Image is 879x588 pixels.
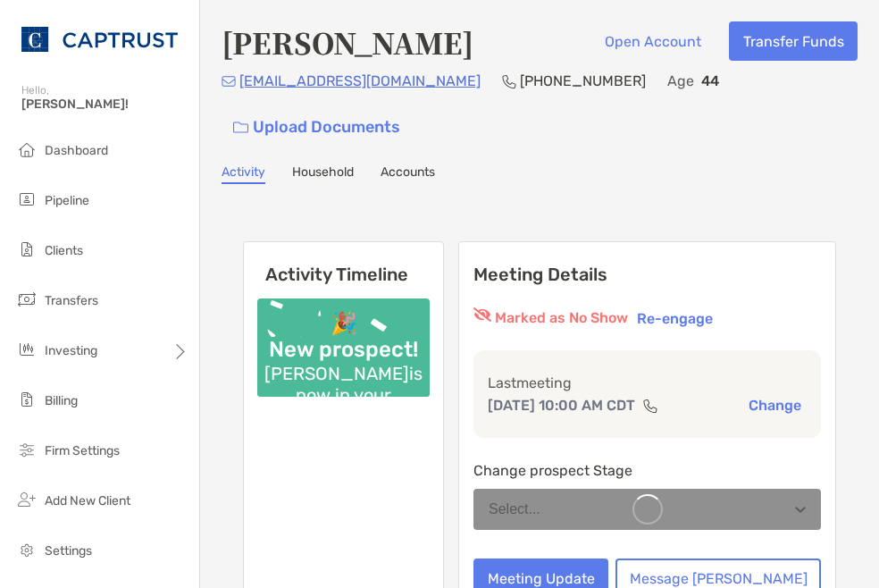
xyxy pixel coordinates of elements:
div: [PERSON_NAME] is now in your pipeline. [257,363,430,427]
p: 44 [701,70,719,92]
h6: Activity Timeline [244,242,443,285]
div: 🎉 [323,311,364,337]
p: Meeting Details [473,264,821,286]
span: Firm Settings [45,443,120,458]
h4: [PERSON_NAME] [222,21,473,63]
img: clients icon [16,239,38,260]
img: Email Icon [222,76,236,87]
p: Last meeting [488,372,807,394]
a: Accounts [381,164,435,184]
img: dashboard icon [16,139,38,160]
span: Add New Client [45,493,130,508]
button: Re-engage [632,307,718,329]
img: billing icon [16,389,38,410]
p: Marked as No Show [495,307,628,329]
div: New prospect! [262,337,425,363]
span: Transfers [45,293,98,308]
p: Change prospect Stage [473,459,821,482]
span: Pipeline [45,193,89,208]
img: transfers icon [16,289,38,310]
img: add_new_client icon [16,489,38,510]
a: Activity [222,164,265,184]
span: Settings [45,543,92,559]
button: Transfer Funds [729,21,858,61]
img: Phone Icon [502,74,516,88]
span: Investing [45,343,97,358]
button: Open Account [590,21,715,61]
span: Clients [45,243,83,258]
img: investing icon [16,339,38,360]
img: red eyr [473,307,491,322]
img: button icon [233,122,248,134]
p: [DATE] 10:00 AM CDT [488,394,635,416]
span: Billing [45,393,78,408]
p: Age [667,70,694,92]
span: [PERSON_NAME]! [21,97,188,112]
button: Change [743,396,807,415]
img: communication type [642,399,658,413]
img: firm-settings icon [16,439,38,460]
span: Dashboard [45,143,108,158]
img: settings icon [16,539,38,560]
img: CAPTRUST Logo [21,7,178,71]
p: [EMAIL_ADDRESS][DOMAIN_NAME] [239,70,481,92]
a: Upload Documents [222,108,412,147]
img: pipeline icon [16,189,38,210]
p: [PHONE_NUMBER] [520,70,646,92]
a: Household [292,164,354,184]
